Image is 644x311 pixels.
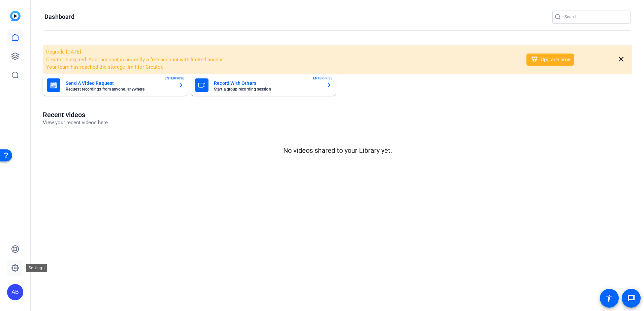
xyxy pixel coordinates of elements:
h1: Recent videos [43,111,108,119]
mat-card-title: Record With Others [214,79,321,87]
p: View your recent videos here [43,119,108,127]
button: Upgrade now [526,54,574,66]
span: Upgrade [DATE] [46,49,81,55]
li: Your team has reached the storage limit for Creator. [46,63,518,71]
mat-card-subtitle: Request recordings from anyone, anywhere [66,87,173,91]
div: Settings [26,264,47,272]
mat-icon: accessibility [605,294,613,302]
mat-card-title: Send A Video Request [66,79,173,87]
button: Send A Video RequestRequest recordings from anyone, anywhereENTERPRISE [43,74,188,96]
mat-card-subtitle: Start a group recording session [214,87,321,91]
input: Search [565,13,625,21]
img: blue-gradient.svg [10,11,21,21]
p: No videos shared to your Library yet. [43,145,632,155]
span: ENTERPRISE [165,76,184,81]
mat-icon: diamond [530,56,539,64]
span: ENTERPRISE [313,76,332,81]
mat-icon: close [617,55,625,64]
h1: Dashboard [44,13,74,21]
li: Creator is expired. Your account is currently a free account with limited access. [46,56,518,64]
div: AB [7,284,23,300]
mat-icon: message [627,294,635,302]
button: Record With OthersStart a group recording sessionENTERPRISE [191,74,336,96]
